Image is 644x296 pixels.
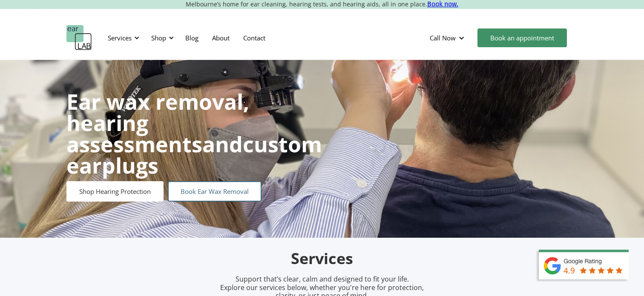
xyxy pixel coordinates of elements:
[66,181,164,202] a: Shop Hearing Protection
[477,28,567,47] a: Book an appointment
[151,34,166,42] div: Shop
[66,25,92,51] a: home
[205,26,236,50] a: About
[66,130,322,180] strong: custom earplugs
[168,181,262,202] a: Book Ear Wax Removal
[423,25,473,51] div: Call Now
[108,34,132,42] div: Services
[146,25,176,51] div: Shop
[178,26,205,50] a: Blog
[430,34,456,42] div: Call Now
[122,249,522,269] h2: Services
[236,26,272,50] a: Contact
[66,87,249,159] strong: Ear wax removal, hearing assessments
[66,91,322,176] h1: and
[103,25,142,51] div: Services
